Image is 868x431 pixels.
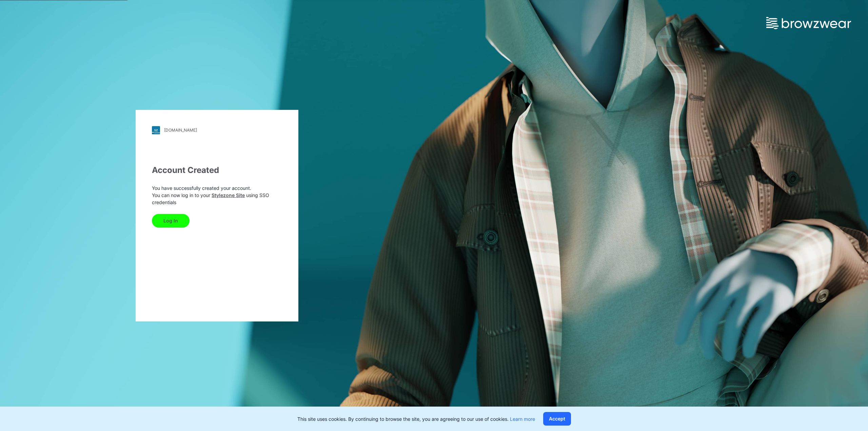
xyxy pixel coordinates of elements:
a: Learn more [510,416,535,422]
div: [DOMAIN_NAME] [164,128,197,133]
button: Log In [152,214,190,228]
a: [DOMAIN_NAME] [152,126,282,134]
img: stylezone-logo.562084cfcfab977791bfbf7441f1a819.svg [152,126,160,134]
a: Stylezone Site [212,192,245,198]
div: Account Created [152,164,282,176]
p: You can now log in to your using SSO credentials [152,192,282,206]
button: Accept [543,412,571,426]
img: browzwear-logo.e42bd6dac1945053ebaf764b6aa21510.svg [766,17,851,29]
p: This site uses cookies. By continuing to browse the site, you are agreeing to our use of cookies. [297,415,535,423]
p: You have successfully created your account. [152,184,282,192]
